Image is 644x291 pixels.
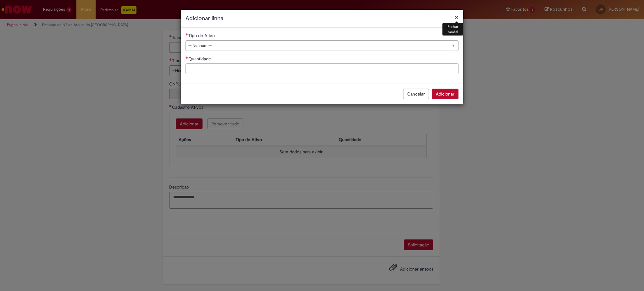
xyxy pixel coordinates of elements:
[188,56,212,62] span: Quantidade
[432,89,458,99] button: Adicionar
[188,33,216,38] span: Tipo de Ativo
[442,23,463,36] div: Fechar modal
[455,14,458,20] button: Fechar modal
[188,41,446,51] span: -- Nenhum --
[403,89,429,99] button: Cancelar
[186,56,188,59] span: Necessários
[186,33,188,36] span: Necessários
[186,63,458,74] input: Quantidade
[186,14,458,23] h2: Adicionar linha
